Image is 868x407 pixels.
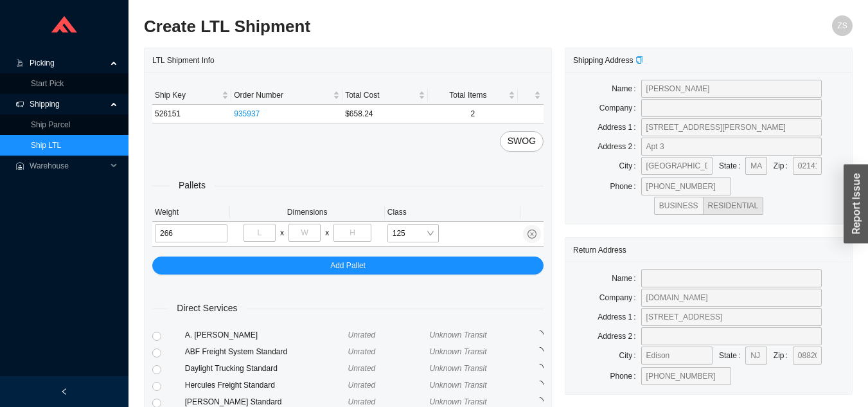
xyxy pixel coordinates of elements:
[30,94,107,114] span: Shipping
[598,118,641,136] label: Address 1
[30,53,107,73] span: Picking
[429,330,486,339] span: Unknown Transit
[659,201,698,210] span: BUSINESS
[342,86,427,105] th: Total Cost sortable
[837,15,847,36] span: ZS
[708,201,759,210] span: RESIDENTIAL
[598,138,641,156] label: Address 2
[535,347,544,356] span: loading
[234,89,330,102] span: Order Number
[429,381,486,390] span: Unknown Transit
[152,86,231,105] th: Ship Key sortable
[333,224,371,242] input: H
[523,225,541,243] button: close-circle
[31,79,64,88] a: Start Pick
[60,388,68,395] span: left
[774,347,793,365] label: Zip
[598,308,641,326] label: Address 1
[429,347,486,356] span: Unknown Transit
[342,105,427,123] td: $658.24
[348,381,376,390] span: Unrated
[348,364,376,373] span: Unrated
[231,86,342,105] th: Order Number sortable
[234,109,260,118] a: 935937
[719,157,745,175] label: State
[152,257,544,275] button: Add Pallet
[185,379,348,392] div: Hercules Freight Standard
[535,397,544,406] span: loading
[31,120,70,129] a: Ship Parcel
[428,105,518,123] td: 2
[599,289,641,307] label: Company
[598,327,641,345] label: Address 2
[518,86,544,105] th: undefined sortable
[612,269,641,287] label: Name
[348,397,376,406] span: Unrated
[230,203,385,222] th: Dimensions
[170,178,215,193] span: Pallets
[185,329,348,341] div: A. [PERSON_NAME]
[719,347,745,365] label: State
[610,367,641,385] label: Phone
[612,80,641,98] label: Name
[599,99,641,117] label: Company
[345,89,415,102] span: Total Cost
[348,330,376,339] span: Unrated
[535,330,544,339] span: loading
[573,238,844,262] div: Return Address
[535,363,544,372] span: loading
[155,89,219,102] span: Ship Key
[152,105,231,123] td: 526151
[508,134,536,149] span: SWOG
[244,224,276,242] input: L
[152,203,230,222] th: Weight
[168,301,246,316] span: Direct Services
[30,156,107,176] span: Warehouse
[144,15,675,38] h2: Create LTL Shipment
[393,225,434,242] span: 125
[429,364,486,373] span: Unknown Transit
[500,131,544,152] button: SWOG
[330,259,366,272] span: Add Pallet
[619,157,641,175] label: City
[635,54,643,67] div: Copy
[429,397,486,406] span: Unknown Transit
[325,226,329,239] div: x
[385,203,520,222] th: Class
[535,380,544,389] span: loading
[573,56,643,65] span: Shipping Address
[185,362,348,375] div: Daylight Trucking Standard
[152,48,544,72] div: LTL Shipment Info
[430,89,506,102] span: Total Items
[619,347,641,365] label: City
[348,347,376,356] span: Unrated
[280,226,284,239] div: x
[610,177,641,195] label: Phone
[31,141,61,150] a: Ship LTL
[428,86,518,105] th: Total Items sortable
[774,157,793,175] label: Zip
[635,56,643,64] span: copy
[288,224,321,242] input: W
[185,345,348,358] div: ABF Freight System Standard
